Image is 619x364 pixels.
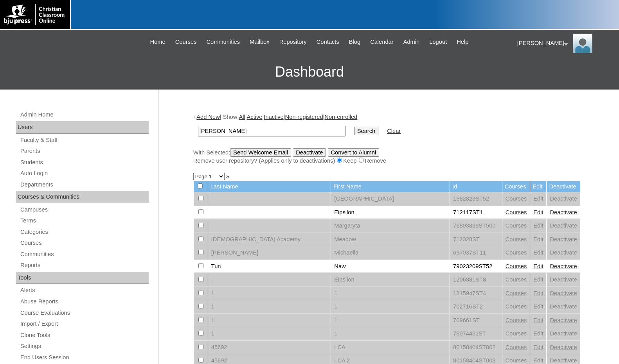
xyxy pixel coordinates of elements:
td: 1 [331,287,450,300]
td: Edit [530,181,546,192]
a: Home [146,38,169,47]
a: Communities [202,38,244,47]
a: Deactivate [550,263,577,269]
span: Home [150,38,166,47]
input: Deactivate [293,148,326,157]
td: 1 [208,327,331,341]
a: Parents [20,146,149,156]
a: Settings [20,341,149,351]
a: Courses [20,238,149,248]
a: Alerts [20,285,149,295]
a: Deactivate [550,249,577,256]
h3: Dashboard [4,54,615,90]
span: Admin [403,38,420,47]
td: Margaryta [331,219,450,233]
a: Courses [506,236,527,242]
a: Repository [275,38,311,47]
div: Users [16,121,149,134]
span: Logout [429,38,447,47]
td: Last Name [208,181,331,192]
a: Import / Export [20,319,149,329]
a: Deactivate [550,317,577,323]
a: Courses [171,38,201,47]
td: 1682823ST52 [450,192,502,206]
td: 79023209ST52 [450,260,502,273]
input: Send Welcome Email [230,148,291,157]
div: Remove user repository? (Applies only to deactivations) Keep Remove [193,157,581,165]
div: Courses & Communities [16,191,149,203]
a: Clone Tools [20,330,149,340]
span: Mailbox [250,38,270,47]
a: Calendar [366,38,397,47]
a: Courses [506,357,527,364]
td: 1206881ST8 [450,273,502,287]
span: Courses [175,38,197,47]
a: Courses [506,330,527,337]
a: Deactivate [550,357,577,364]
td: [GEOGRAPHIC_DATA] [331,192,450,206]
a: Deactivate [550,276,577,283]
a: Inactive [264,114,284,120]
a: Courses [506,195,527,202]
a: Departments [20,180,149,190]
a: Edit [533,317,543,323]
a: Reports [20,260,149,270]
a: Edit [533,276,543,283]
a: Admin Home [20,110,149,120]
td: Deactivate [547,181,580,192]
a: Campuses [20,205,149,215]
a: Edit [533,236,543,242]
a: Add New [196,114,220,120]
td: 709661ST [450,314,502,327]
a: Deactivate [550,330,577,337]
span: Help [457,38,468,47]
a: Edit [533,330,543,337]
a: Edit [533,222,543,229]
a: Clear [387,128,401,134]
td: 1 [331,314,450,327]
a: Deactivate [550,195,577,202]
td: Eipsilon [331,273,450,287]
img: Melanie Sevilla [573,34,592,53]
td: 1 [208,287,331,300]
a: Courses [506,303,527,310]
td: . [208,273,331,287]
div: With Selected: [193,148,581,165]
a: Courses [506,317,527,323]
input: Search [198,126,345,136]
td: [PERSON_NAME] [208,246,331,260]
a: Edit [533,303,543,310]
a: Deactivate [550,236,577,242]
td: 80158404ST002 [450,341,502,354]
span: Calendar [370,38,393,47]
span: Contacts [317,38,339,47]
a: Blog [345,38,364,47]
td: 697037ST11 [450,246,502,260]
a: Categories [20,227,149,237]
a: Courses [506,290,527,296]
img: logo-white.png [4,4,66,25]
td: [DEMOGRAPHIC_DATA] Academy [208,233,331,246]
a: Edit [533,195,543,202]
td: 79074431ST [450,327,502,341]
div: + | Show: | | | | [193,113,581,165]
a: Course Evaluations [20,308,149,318]
div: Tools [16,272,149,284]
a: Courses [506,263,527,269]
a: Courses [506,276,527,283]
input: Convert to Alumni [328,148,380,157]
a: Edit [533,290,543,296]
td: 1 [208,314,331,327]
a: Admin [399,38,424,47]
td: First Name [331,181,450,192]
a: Edit [533,344,543,350]
a: Deactivate [550,303,577,310]
a: » [226,173,229,179]
a: Edit [533,357,543,364]
a: Courses [506,222,527,229]
td: Courses [502,181,530,192]
a: Deactivate [550,290,577,296]
td: 702716ST2 [450,300,502,314]
td: Meadow [331,233,450,246]
td: Eipsilon [331,206,450,219]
